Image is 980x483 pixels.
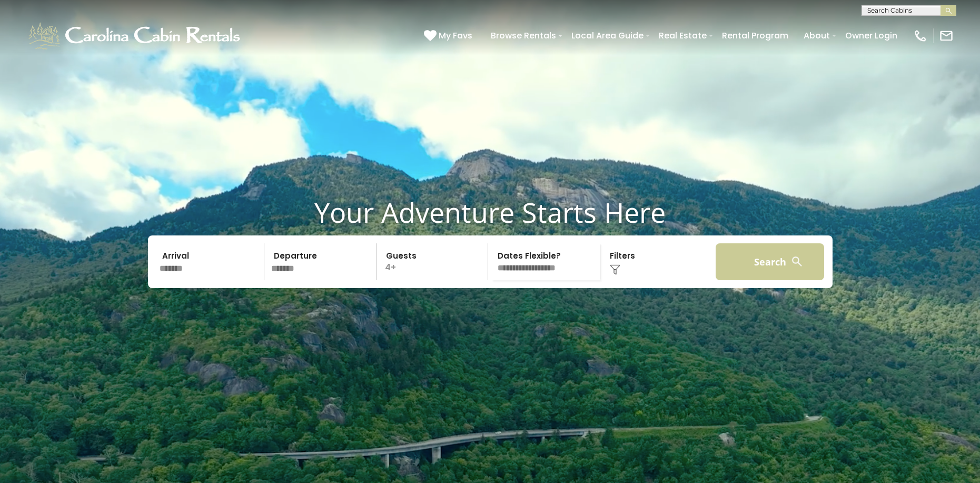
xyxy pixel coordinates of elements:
[716,243,825,280] button: Search
[8,196,972,229] h1: Your Adventure Starts Here
[424,29,475,43] a: My Favs
[654,26,712,45] a: Real Estate
[717,26,794,45] a: Rental Program
[840,26,903,45] a: Owner Login
[939,28,954,43] img: mail-regular-white.png
[26,20,245,52] img: White-1-1-2.png
[439,29,472,42] span: My Favs
[913,28,928,43] img: phone-regular-white.png
[380,243,488,280] p: 4+
[486,26,561,45] a: Browse Rentals
[798,26,835,45] a: About
[790,255,804,268] img: search-regular-white.png
[566,26,649,45] a: Local Area Guide
[610,264,620,275] img: filter--v1.png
